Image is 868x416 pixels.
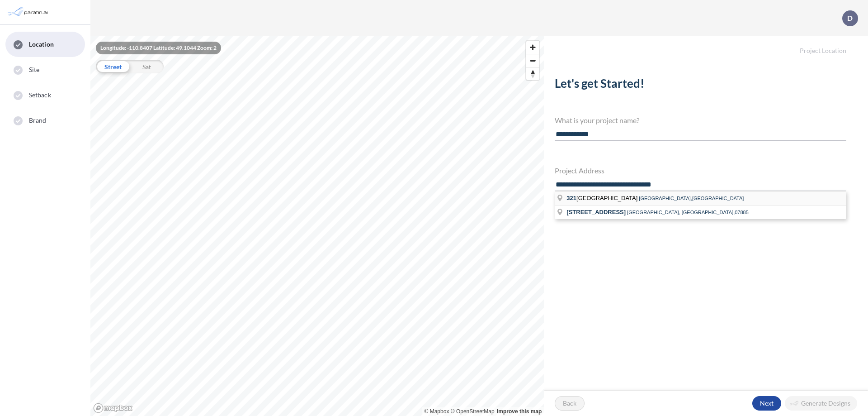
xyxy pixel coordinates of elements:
img: Parafin [7,4,51,20]
span: Brand [29,116,47,125]
span: [GEOGRAPHIC_DATA], [GEOGRAPHIC_DATA],07885 [627,210,749,215]
span: Site [29,65,39,74]
p: Next [760,399,774,408]
button: Reset bearing to north [526,67,539,80]
span: 321 [566,195,576,201]
a: Improve this map [497,408,542,415]
button: Next [752,396,781,411]
div: Street [96,60,130,73]
span: [GEOGRAPHIC_DATA] [566,195,639,201]
h2: Let's get Started! [555,77,846,94]
span: [STREET_ADDRESS] [566,209,626,215]
span: Location [29,40,54,49]
a: Mapbox [425,408,449,415]
h4: Project Address [555,166,846,175]
button: Zoom out [526,54,539,67]
div: Longitude: -110.8407 Latitude: 49.1044 Zoom: 2 [96,42,221,54]
h4: What is your project name? [555,116,846,124]
div: Sat [130,60,164,73]
span: Setback [29,91,51,100]
button: Zoom in [526,41,539,54]
span: [GEOGRAPHIC_DATA],[GEOGRAPHIC_DATA] [639,196,744,201]
canvas: Map [90,36,544,416]
a: OpenStreetMap [451,408,495,415]
h5: Project Location [544,36,868,55]
span: Reset bearing to north [526,67,539,80]
a: Mapbox homepage [93,403,133,413]
p: D [847,14,853,22]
